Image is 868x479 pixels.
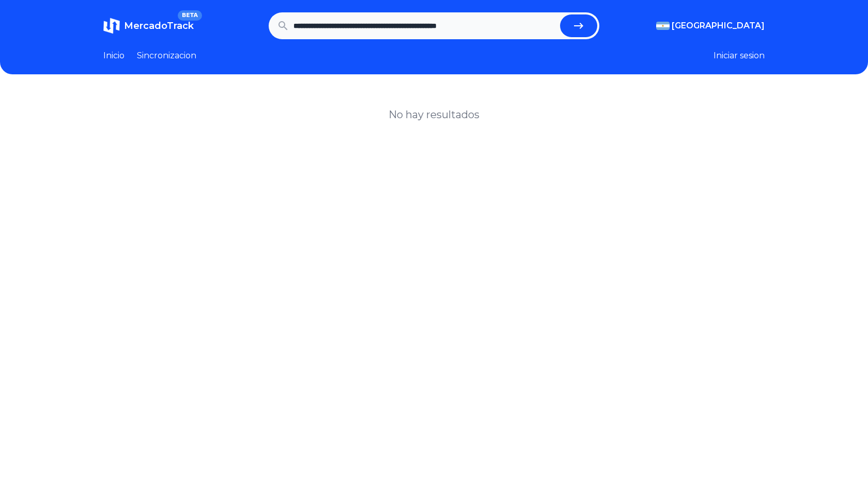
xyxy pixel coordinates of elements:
[103,50,125,62] a: Inicio
[124,20,194,31] span: MercadoTrack
[656,20,765,32] button: [GEOGRAPHIC_DATA]
[672,20,765,32] span: [GEOGRAPHIC_DATA]
[389,107,479,122] h1: No hay resultados
[656,22,670,30] img: Argentina
[137,50,196,62] a: Sincronizacion
[103,18,120,34] img: MercadoTrack
[178,10,202,21] span: BETA
[103,18,194,34] a: MercadoTrackBETA
[714,50,765,62] button: Iniciar sesion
